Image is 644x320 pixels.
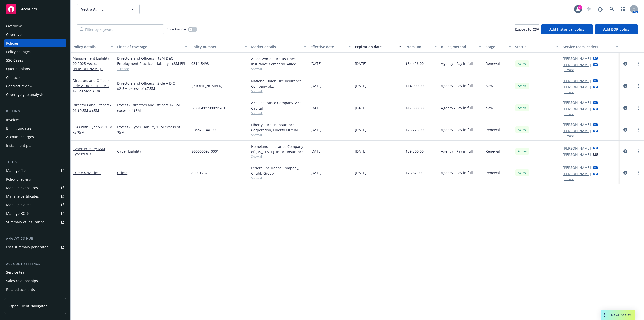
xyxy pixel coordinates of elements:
[515,24,539,34] button: Export to CSV
[251,44,301,49] div: Market details
[6,124,31,132] div: Billing updates
[9,303,47,309] span: Open Client Navigator
[355,105,366,111] span: [DATE]
[517,170,527,175] span: Active
[622,170,628,176] a: circleInformation
[310,61,322,66] span: [DATE]
[4,277,66,285] a: Sales relationships
[4,184,66,192] a: Manage exposures
[441,61,473,66] span: Agency - Pay in full
[517,84,527,88] span: Active
[486,105,493,111] span: New
[73,146,105,156] span: - Primary $5M Cyber/E&O
[578,5,582,10] div: 4
[603,27,630,32] span: Add BOR policy
[6,268,28,276] div: Service team
[4,39,66,47] a: Policies
[73,170,101,175] a: Crime
[4,286,66,294] a: Related accounts
[541,24,593,34] button: Add historical policy
[441,149,473,154] span: Agency - Pay in full
[4,124,66,132] a: Billing updates
[73,56,110,77] a: Management Liability
[191,83,223,88] span: [PHONE_NUMBER]
[83,170,101,175] span: - $2M Limit
[4,192,66,200] a: Manage certificates
[251,100,306,111] div: AXIS Insurance Company, AXIS Capital
[563,62,591,67] a: [PERSON_NAME]
[441,170,473,175] span: Agency - Pay in full
[6,74,21,82] div: Contacts
[601,310,607,320] div: Drag to move
[4,175,66,183] a: Policy checking
[404,41,439,53] button: Premium
[486,44,506,49] div: Stage
[117,81,187,91] a: Directors and Officers - Side A DIC - $2.5M excess of $7.5M
[636,170,642,176] a: more
[563,152,591,157] a: [PERSON_NAME]
[355,83,366,88] span: [DATE]
[4,31,66,39] a: Coverage
[564,177,574,181] button: 1 more
[563,56,591,61] a: [PERSON_NAME]
[6,116,20,124] div: Invoices
[6,48,31,56] div: Policy changes
[4,167,66,175] a: Manage files
[6,91,44,99] div: Coverage gap analysis
[167,27,186,31] span: Show inactive
[310,83,322,88] span: [DATE]
[4,268,66,276] a: Service team
[6,22,22,30] div: Overview
[622,148,628,154] a: circleInformation
[4,109,66,114] div: Billing
[622,61,628,67] a: circleInformation
[4,22,66,30] a: Overview
[73,125,113,135] a: E&O with Cyber
[251,144,306,154] div: Homeland Insurance Company of [US_STATE], Intact Insurance, CRC Group
[251,165,306,176] div: Federal Insurance Company, Chubb Group
[4,65,66,73] a: Quoting plans
[4,2,66,16] a: Accounts
[189,41,249,53] button: Policy number
[251,122,306,133] div: Liberty Surplus Insurance Corporation, Liberty Mutual, CRC Group
[636,83,642,89] a: more
[517,149,527,154] span: Active
[115,41,189,53] button: Lines of coverage
[117,66,187,72] a: 1 more
[251,176,306,180] span: Show all
[355,61,366,66] span: [DATE]
[4,261,66,266] div: Account settings
[563,165,591,170] a: [PERSON_NAME]
[564,91,574,94] button: 1 more
[636,61,642,67] a: more
[513,41,561,53] button: Status
[117,124,187,135] a: Excess - Cyber Liability $3M excess of $5M
[564,134,574,137] button: 1 more
[486,170,500,175] span: Renewal
[4,82,66,90] a: Contract review
[4,209,66,218] a: Manage BORs
[4,56,66,64] a: SSC Cases
[6,56,23,64] div: SSC Cases
[636,105,642,111] a: more
[6,31,22,39] div: Coverage
[6,218,44,226] div: Summary of insurance
[6,141,35,150] div: Installment plans
[251,154,306,159] span: Show all
[4,133,66,141] a: Account charges
[4,141,66,150] a: Installment plans
[517,105,527,110] span: Active
[191,127,219,132] span: EO5SAC34OL002
[563,171,591,176] a: [PERSON_NAME]
[563,106,591,112] a: [PERSON_NAME]
[6,192,39,200] div: Manage certificates
[607,4,617,14] a: Search
[563,122,591,127] a: [PERSON_NAME]
[486,149,500,154] span: Renewal
[71,41,115,53] button: Policy details
[484,41,513,53] button: Stage
[6,65,30,73] div: Quoting plans
[618,4,628,14] a: Switch app
[77,24,164,34] input: Filter by keyword...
